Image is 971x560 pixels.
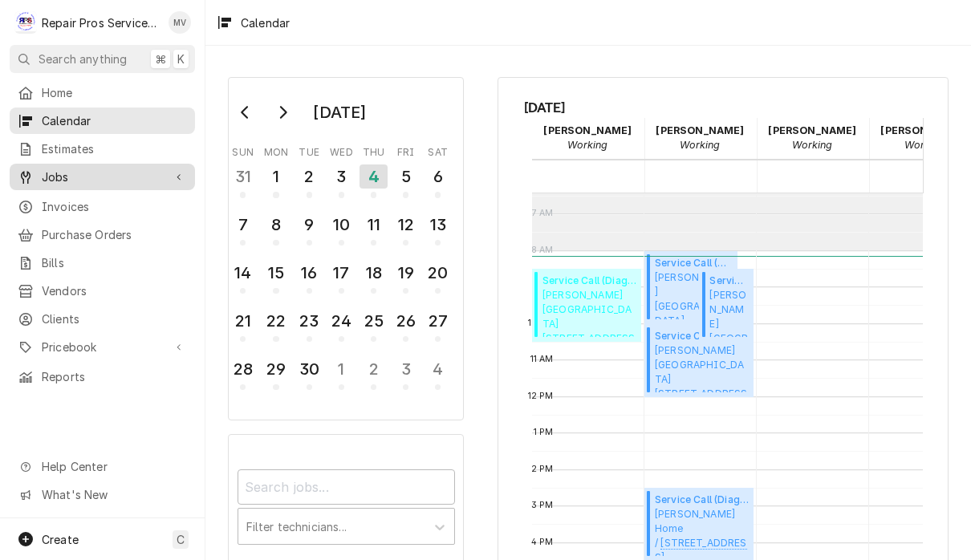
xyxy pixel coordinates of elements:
[655,270,733,319] span: [PERSON_NAME][GEOGRAPHIC_DATA]
[524,390,558,403] span: 12 PM
[10,278,195,304] a: Vendors
[699,269,754,342] div: [Service] Service Call (Diagnosis/Repair) Finley Stadium 1826 Reggie White Blvd, Chattanooga, TN ...
[655,256,733,270] span: Service Call (Diagnosis/Repair) ( Past Due )
[230,309,255,333] div: 21
[361,357,386,381] div: 2
[263,357,288,381] div: 29
[655,343,749,392] span: [PERSON_NAME][GEOGRAPHIC_DATA]
[360,164,388,189] div: 4
[329,213,354,237] div: 10
[393,164,418,189] div: 5
[699,269,754,342] div: Service Call (Diagnosis/Repair)(Cancelled)[PERSON_NAME][GEOGRAPHIC_DATA]
[10,193,195,220] a: Invoices
[10,453,195,480] a: Go to Help Center
[307,99,372,126] div: [DATE]
[532,269,642,342] div: Service Call (Diagnosis/Repair)(Cancelled)[PERSON_NAME][GEOGRAPHIC_DATA][STREET_ADDRESS][PERSON_N...
[39,51,127,67] span: Search anything
[542,274,636,288] span: Service Call (Diagnosis/Repair) ( Cancelled )
[10,221,195,248] a: Purchase Orders
[169,11,191,34] div: MV
[527,463,558,476] span: 2 PM
[425,309,450,333] div: 27
[527,499,558,512] span: 3 PM
[10,306,195,332] a: Clients
[263,261,288,285] div: 15
[14,11,37,34] div: Repair Pros Services Inc's Avatar
[42,310,187,327] span: Clients
[42,533,79,546] span: Create
[655,329,749,343] span: Service Call (Diagnosis/Repair) ( Cancelled )
[230,261,255,285] div: 14
[230,213,255,237] div: 7
[10,363,195,390] a: Reports
[425,261,450,285] div: 20
[393,309,418,333] div: 26
[259,140,293,160] th: Monday
[266,99,299,125] button: Go to next month
[297,213,322,237] div: 9
[329,357,354,381] div: 1
[792,139,832,151] em: Working
[757,118,869,158] div: Mindy Volker - Working
[42,140,187,157] span: Estimates
[527,536,558,549] span: 4 PM
[177,531,185,548] span: C
[768,124,856,136] strong: [PERSON_NAME]
[526,353,558,366] span: 11 AM
[329,164,354,189] div: 3
[361,213,386,237] div: 11
[10,481,195,508] a: Go to What's New
[10,108,195,134] a: Calendar
[644,118,757,158] div: Caleb Kvale - Working
[297,164,322,189] div: 2
[227,140,259,160] th: Sunday
[422,140,454,160] th: Saturday
[425,213,450,237] div: 13
[361,261,386,285] div: 18
[42,339,163,355] span: Pricebook
[709,288,749,337] span: [PERSON_NAME][GEOGRAPHIC_DATA]
[325,140,357,160] th: Wednesday
[155,51,166,67] span: ⌘
[297,261,322,285] div: 16
[42,486,185,503] span: What's New
[14,11,37,34] div: R
[10,79,195,106] a: Home
[10,334,195,360] a: Go to Pricebook
[42,14,160,31] div: Repair Pros Services Inc
[393,261,418,285] div: 19
[530,426,558,439] span: 1 PM
[644,251,737,324] div: [Service] Service Call (Diagnosis/Repair) Finley Stadium 1826 Reggie White Blvd, Chattanooga, TN ...
[393,357,418,381] div: 3
[425,164,450,189] div: 6
[655,507,749,556] span: [PERSON_NAME] Home /
[709,274,749,288] span: Service Call (Diagnosis/Repair) ( Cancelled )
[42,168,163,185] span: Jobs
[297,357,322,381] div: 30
[361,309,386,333] div: 25
[293,140,325,160] th: Tuesday
[880,124,969,136] strong: [PERSON_NAME]
[527,244,558,257] span: 8 AM
[10,136,195,162] a: Estimates
[644,251,737,324] div: Service Call (Diagnosis/Repair)(Past Due)[PERSON_NAME][GEOGRAPHIC_DATA]
[532,269,642,342] div: [Service] Service Call (Diagnosis/Repair) Finley Stadium 1826 Reggie White Blvd, Chattanooga, TN ...
[42,458,185,475] span: Help Center
[42,226,187,243] span: Purchase Orders
[680,139,720,151] em: Working
[655,493,749,507] span: Service Call (Diagnosis/Repair) ( Upcoming )
[238,469,455,505] input: Search jobs...
[263,213,288,237] div: 8
[532,118,644,158] div: Brian Volker - Working
[42,198,187,215] span: Invoices
[230,357,255,381] div: 28
[527,280,558,293] span: 9 AM
[10,250,195,276] a: Bills
[358,140,390,160] th: Thursday
[542,288,636,337] span: [PERSON_NAME][GEOGRAPHIC_DATA]
[524,317,558,330] span: 10 AM
[228,77,464,420] div: Calendar Day Picker
[297,309,322,333] div: 23
[390,140,422,160] th: Friday
[329,309,354,333] div: 24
